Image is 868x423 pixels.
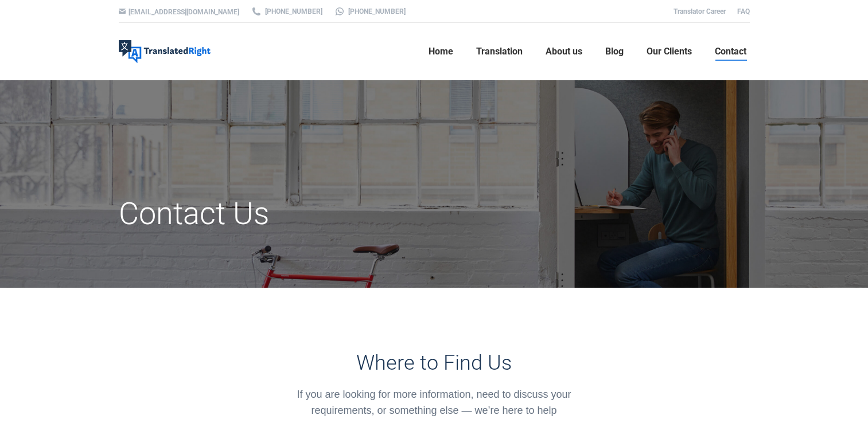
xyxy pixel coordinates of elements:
h3: Where to Find Us [281,351,587,375]
a: Our Clients [643,33,695,70]
span: About us [546,46,582,57]
a: Home [425,33,457,70]
a: FAQ [737,7,750,15]
a: About us [542,33,586,70]
span: Home [429,46,453,57]
a: Blog [602,33,627,70]
div: If you are looking for more information, need to discuss your requirements, or something else — w... [281,386,587,418]
span: Contact [715,46,746,57]
h1: Contact Us [119,195,534,233]
span: Translation [476,46,523,57]
a: Translation [473,33,526,70]
span: Our Clients [647,46,692,57]
a: Translator Career [674,7,726,15]
span: Blog [605,46,624,57]
a: Contact [711,33,750,70]
a: [PHONE_NUMBER] [334,6,406,17]
img: Translated Right [119,40,211,63]
a: [EMAIL_ADDRESS][DOMAIN_NAME] [129,8,239,16]
a: [PHONE_NUMBER] [251,6,322,17]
